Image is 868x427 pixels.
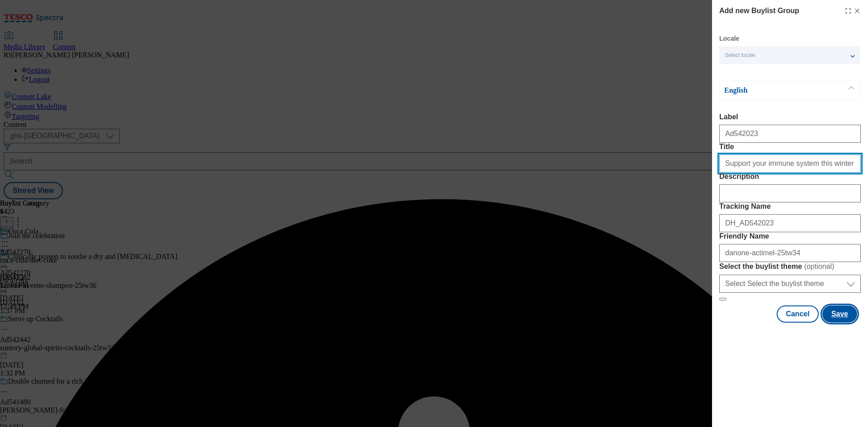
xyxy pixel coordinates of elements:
span: Select locale [725,52,755,59]
h4: Add new Buylist Group [719,5,799,16]
input: Enter Friendly Name [719,244,861,262]
label: Description [719,173,861,181]
button: Save [822,305,857,323]
label: Locale [719,36,739,41]
input: Enter Label [719,125,861,143]
button: Select locale [719,46,860,64]
input: Enter Title [719,155,861,173]
input: Enter Description [719,184,861,202]
input: Enter Tracking Name [719,214,861,232]
label: Label [719,113,861,121]
label: Select the buylist theme [719,262,861,271]
p: English [724,86,819,95]
span: ( optional ) [804,263,835,270]
button: Cancel [777,305,818,323]
label: Tracking Name [719,202,861,211]
label: Title [719,143,861,151]
label: Friendly Name [719,232,861,240]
